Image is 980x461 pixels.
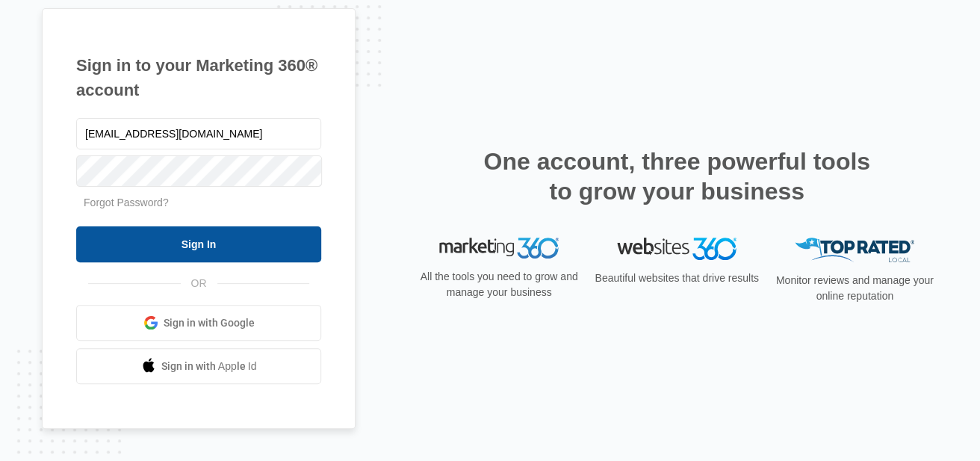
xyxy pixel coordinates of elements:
input: Email [76,118,321,149]
img: Top Rated Local [795,238,914,262]
h1: Sign in to your Marketing 360® account [76,53,321,102]
input: Sign In [76,226,321,262]
a: Sign in with Apple Id [76,348,321,384]
img: Websites 360 [617,238,736,259]
span: Sign in with Apple Id [161,359,257,374]
p: All the tools you need to grow and manage your business [415,269,583,300]
p: Beautiful websites that drive results [593,270,760,286]
p: Monitor reviews and manage your online reputation [771,273,938,304]
span: Sign in with Google [164,315,255,331]
a: Sign in with Google [76,305,321,341]
span: OR [181,276,217,291]
h2: One account, three powerful tools to grow your business [479,146,875,206]
a: Forgot Password? [84,197,169,208]
img: Marketing 360 [439,238,559,259]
